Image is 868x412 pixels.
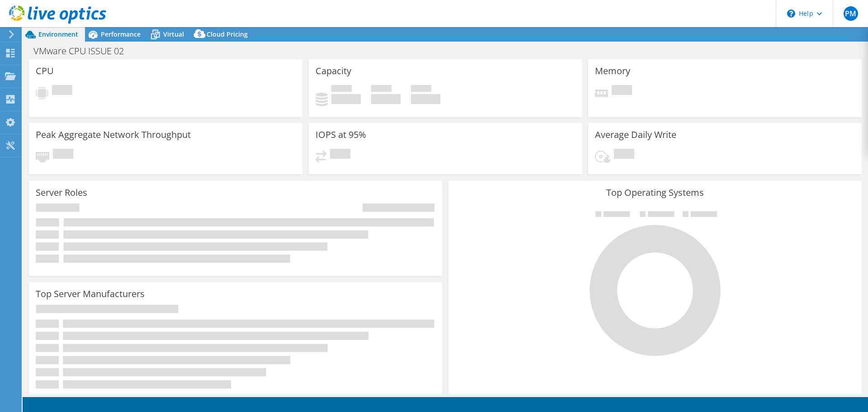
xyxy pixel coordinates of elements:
span: Pending [330,149,350,161]
span: Virtual [163,30,184,38]
span: PM [844,6,858,21]
span: Pending [53,149,73,161]
span: Cloud Pricing [207,30,248,38]
h3: CPU [36,66,54,76]
span: Pending [614,149,634,161]
h1: VMware CPU ISSUE 02 [29,46,138,56]
span: Pending [612,85,632,97]
h3: IOPS at 95% [316,130,366,140]
h3: Top Server Manufacturers [36,289,145,299]
span: Performance [101,30,141,38]
h4: 0 GiB [411,94,440,104]
span: Used [331,85,352,94]
h3: Server Roles [36,188,87,198]
span: Environment [38,30,78,38]
h4: 0 GiB [371,94,401,104]
h3: Capacity [316,66,351,76]
span: Total [411,85,431,94]
span: Pending [52,85,72,97]
h3: Top Operating Systems [455,188,855,198]
span: Free [371,85,392,94]
h3: Peak Aggregate Network Throughput [36,130,191,140]
h3: Average Daily Write [595,130,676,140]
h3: Memory [595,66,630,76]
svg: \n [787,9,795,18]
h4: 0 GiB [331,94,361,104]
